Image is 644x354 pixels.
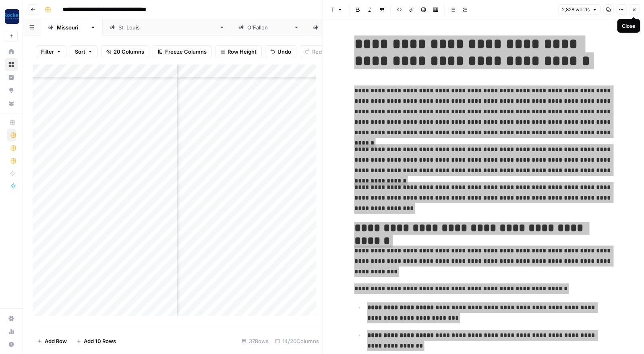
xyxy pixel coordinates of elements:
[312,48,325,56] span: Redo
[36,45,66,58] button: Filter
[5,58,18,71] a: Browse
[215,45,262,58] button: Row Height
[153,45,212,58] button: Freeze Columns
[33,335,72,348] button: Add Row
[57,23,87,31] div: [US_STATE]
[165,48,207,56] span: Freeze Columns
[5,45,18,58] a: Home
[265,45,296,58] button: Undo
[5,84,18,97] a: Opportunities
[5,6,18,27] button: Workspace: Rocket Pilots
[232,19,306,35] a: [PERSON_NAME]
[103,19,232,35] a: [GEOGRAPHIC_DATA][PERSON_NAME]
[238,335,272,348] div: 37 Rows
[5,97,18,110] a: Your Data
[41,48,54,56] span: Filter
[101,45,149,58] button: 20 Columns
[5,338,18,351] button: Help + Support
[114,48,144,56] span: 20 Columns
[277,48,291,56] span: Undo
[45,337,67,345] span: Add Row
[70,45,98,58] button: Sort
[72,335,121,348] button: Add 10 Rows
[272,335,322,348] div: 14/20 Columns
[41,19,103,35] a: [US_STATE]
[558,4,601,15] button: 2,828 words
[75,48,85,56] span: Sort
[84,337,116,345] span: Add 10 Rows
[306,19,392,35] a: [GEOGRAPHIC_DATA]
[300,45,330,58] button: Redo
[228,48,257,56] span: Row Height
[5,71,18,84] a: Insights
[118,23,216,31] div: [GEOGRAPHIC_DATA][PERSON_NAME]
[5,312,18,325] a: Settings
[562,6,590,13] span: 2,828 words
[5,9,19,24] img: Rocket Pilots Logo
[5,325,18,338] a: Usage
[622,22,636,30] div: Close
[247,23,290,31] div: [PERSON_NAME]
